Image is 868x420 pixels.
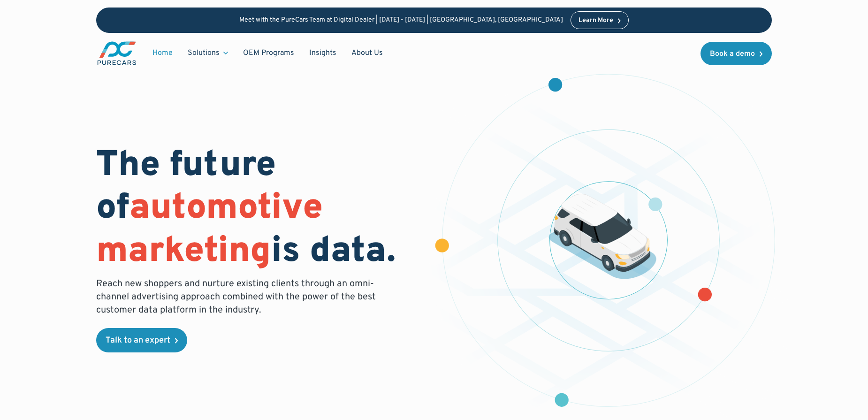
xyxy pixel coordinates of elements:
[96,328,187,352] a: Talk to an expert
[302,44,344,62] a: Insights
[96,40,137,66] img: purecars logo
[106,336,170,345] div: Talk to an expert
[96,40,137,66] a: main
[344,44,390,62] a: About Us
[180,44,236,62] div: Solutions
[96,145,423,274] h1: The future of is data.
[548,194,656,279] img: illustration of a vehicle
[145,44,180,62] a: Home
[239,16,563,24] p: Meet with the PureCars Team at Digital Dealer | [DATE] - [DATE] | [GEOGRAPHIC_DATA], [GEOGRAPHIC_...
[236,44,302,62] a: OEM Programs
[700,42,772,65] a: Book a demo
[96,186,323,274] span: automotive marketing
[96,277,381,317] p: Reach new shoppers and nurture existing clients through an omni-channel advertising approach comb...
[188,48,220,58] div: Solutions
[710,50,755,58] div: Book a demo
[571,11,629,29] a: Learn More
[579,17,613,24] div: Learn More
